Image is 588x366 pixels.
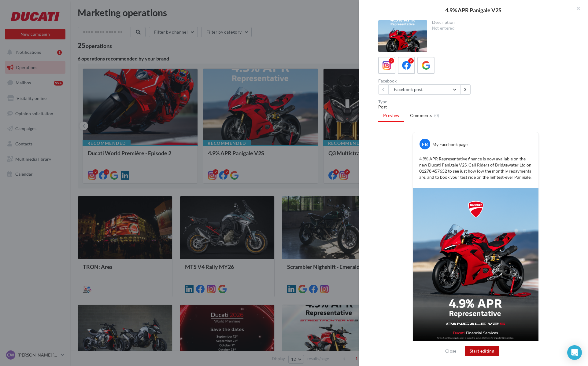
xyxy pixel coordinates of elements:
[368,7,578,13] div: 4.9% APR Panigale V2S
[567,345,582,360] div: Open Intercom Messenger
[420,139,430,149] div: FB
[389,58,394,64] div: 2
[378,104,573,110] div: Post
[432,26,569,31] div: Not entered
[434,113,439,118] span: (0)
[410,112,432,119] span: Comments
[408,58,414,64] div: 2
[432,141,468,148] div: My Facebook page
[432,20,569,24] div: Description
[389,84,460,95] button: Facebook post
[378,100,573,104] div: Type
[465,346,499,356] button: Start editing
[443,347,459,355] button: Close
[378,79,473,83] div: Facebook
[419,156,532,180] p: 4.9% APR Representative finance is now available on the new Ducati Panigale V2S. Call Riders of B...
